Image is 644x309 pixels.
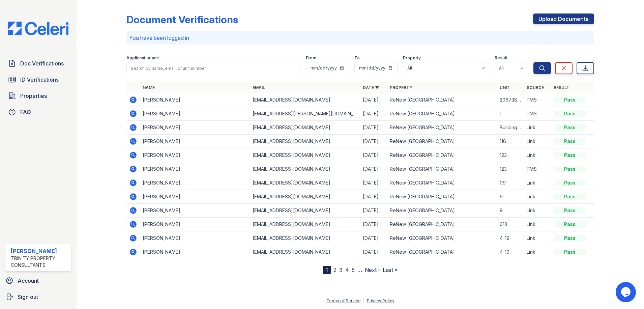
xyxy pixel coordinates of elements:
td: Link [524,148,551,162]
td: 20673818 [497,93,524,107]
a: Terms of Service [326,298,361,303]
label: To [354,55,360,61]
td: PMS [524,93,551,107]
span: Sign out [18,293,38,301]
div: Pass [554,110,586,117]
a: Next › [365,266,380,273]
a: Name [143,85,155,90]
td: [PERSON_NAME] [140,245,250,259]
td: [PERSON_NAME] [140,148,250,162]
span: FAQ [20,108,31,116]
td: ReNew [GEOGRAPHIC_DATA] [387,204,497,218]
div: Pass [554,124,586,131]
a: Properties [5,89,71,103]
a: 4 [345,266,349,273]
td: [DATE] [360,176,387,190]
td: [EMAIL_ADDRESS][DOMAIN_NAME] [250,148,360,162]
td: 9 [497,204,524,218]
td: [DATE] [360,93,387,107]
td: ReNew [GEOGRAPHIC_DATA] [387,245,497,259]
td: ReNew [GEOGRAPHIC_DATA] [387,135,497,148]
td: Link [524,121,551,135]
a: Result [554,85,569,90]
td: [PERSON_NAME] [140,204,250,218]
td: ReNew [GEOGRAPHIC_DATA] [387,190,497,204]
td: PMS [524,162,551,176]
td: [DATE] [360,245,387,259]
td: [DATE] [360,162,387,176]
td: PMS [524,107,551,121]
td: Link [524,176,551,190]
label: Property [403,55,421,61]
input: Search by name, email, or unit number [126,62,300,74]
td: [EMAIL_ADDRESS][DOMAIN_NAME] [250,231,360,245]
span: ID Verifications [20,76,59,84]
td: 9 [497,190,524,204]
td: [DATE] [360,231,387,245]
td: [DATE] [360,218,387,231]
span: Doc Verifications [20,59,64,67]
td: [EMAIL_ADDRESS][PERSON_NAME][DOMAIN_NAME] [250,107,360,121]
td: [EMAIL_ADDRESS][DOMAIN_NAME] [250,190,360,204]
a: Date ▼ [363,85,379,90]
td: 613 [497,218,524,231]
div: Pass [554,152,586,159]
td: [EMAIL_ADDRESS][DOMAIN_NAME] [250,135,360,148]
a: Upload Documents [533,13,594,24]
td: Link [524,245,551,259]
div: Pass [554,207,586,214]
td: 4-19 [497,231,524,245]
iframe: chat widget [616,282,637,302]
div: Pass [554,249,586,255]
td: ReNew [GEOGRAPHIC_DATA] [387,231,497,245]
div: [PERSON_NAME] [11,247,68,255]
td: [PERSON_NAME] [140,218,250,231]
td: ReNew [GEOGRAPHIC_DATA] [387,121,497,135]
td: [EMAIL_ADDRESS][DOMAIN_NAME] [250,176,360,190]
td: [DATE] [360,107,387,121]
button: Sign out [3,290,74,304]
a: Doc Verifications [5,57,71,70]
td: ReNew [GEOGRAPHIC_DATA] [387,176,497,190]
td: [PERSON_NAME] [140,162,250,176]
div: Pass [554,221,586,228]
td: [PERSON_NAME] [140,190,250,204]
td: [DATE] [360,135,387,148]
div: Pass [554,193,586,200]
span: Properties [20,92,47,100]
a: Unit [500,85,510,90]
td: 123 [497,162,524,176]
div: Pass [554,179,586,186]
td: Building 1 Unit 30 [497,121,524,135]
td: 123 [497,148,524,162]
td: 116 [497,135,524,148]
label: From [306,55,316,61]
a: 3 [339,266,343,273]
a: 2 [333,266,336,273]
label: Result [495,55,507,61]
a: Property [390,85,412,90]
td: [EMAIL_ADDRESS][DOMAIN_NAME] [250,121,360,135]
div: Trinity Property Consultants [11,255,68,269]
td: [DATE] [360,204,387,218]
a: Last » [383,266,398,273]
td: Link [524,135,551,148]
a: Email [253,85,265,90]
div: Pass [554,235,586,242]
td: [EMAIL_ADDRESS][DOMAIN_NAME] [250,162,360,176]
td: [PERSON_NAME] [140,93,250,107]
td: 4-19 [497,245,524,259]
td: ReNew [GEOGRAPHIC_DATA] [387,148,497,162]
div: | [363,298,364,303]
td: Link [524,231,551,245]
td: [EMAIL_ADDRESS][DOMAIN_NAME] [250,218,360,231]
a: Privacy Policy [367,298,394,303]
td: [EMAIL_ADDRESS][DOMAIN_NAME] [250,204,360,218]
span: Account [18,277,39,285]
td: [DATE] [360,148,387,162]
td: 09 [497,176,524,190]
td: [EMAIL_ADDRESS][DOMAIN_NAME] [250,245,360,259]
div: Pass [554,96,586,103]
a: Account [3,274,74,287]
div: 1 [323,266,331,274]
